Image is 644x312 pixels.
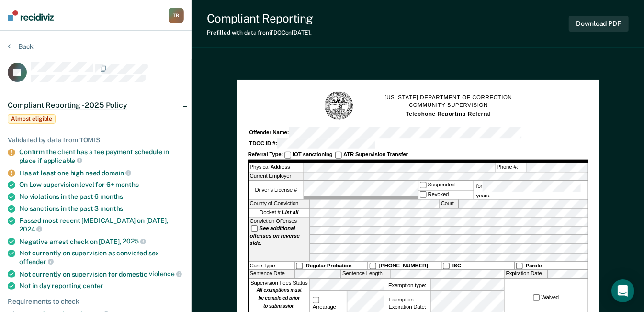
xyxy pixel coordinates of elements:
span: offender [19,258,54,266]
span: months [116,181,139,188]
div: No violations in the past 6 [19,193,184,201]
div: No sanctions in the past 3 [19,205,184,213]
input: [PHONE_NUMBER] [369,263,376,269]
img: TN Seal [324,91,354,121]
span: Docket # [260,209,298,216]
input: Suspended [419,182,426,188]
strong: Offender Name: [249,129,289,136]
span: months [100,205,123,212]
div: Confirm the client has a fee payment schedule in place if applicable [19,148,184,164]
label: Expiration Date [505,270,547,278]
button: TB [169,8,184,23]
label: Waived [531,294,560,301]
label: Sentence Date [249,270,294,278]
strong: IOT sanctioning [293,152,333,158]
div: Case Type [249,262,294,270]
div: Open Intercom Messenger [611,279,634,302]
strong: All exemptions must be completed prior to submission [256,288,301,309]
label: Revoked [418,190,473,199]
div: Not currently on supervision for domestic [19,270,184,278]
label: Sentence Length [341,270,390,278]
label: Court [440,200,458,208]
div: Passed most recent [MEDICAL_DATA] on [DATE], [19,217,184,233]
strong: Parole [525,263,542,269]
label: for years. [475,181,586,199]
input: Arrearage [312,297,319,303]
input: for years. [482,181,580,192]
strong: List all [282,210,298,216]
input: Waived [533,294,540,301]
span: center [83,282,103,289]
label: Phone #: [496,163,526,172]
div: Requirements to check [8,298,184,306]
div: Not in day reporting [19,282,184,290]
input: ISC [442,263,449,269]
strong: Referral Type: [248,152,282,158]
label: Driver’s License # [249,181,304,199]
input: Regular Probation [296,263,303,269]
input: IOT sanctioning [284,152,291,159]
label: Current Employer [249,172,304,180]
strong: Regular Probation [305,263,351,269]
div: Validated by data from TOMIS [8,136,184,144]
label: County of Conviction [249,200,309,208]
div: Not currently on supervision as convicted sex [19,249,184,266]
input: Parole [516,263,522,269]
span: Almost eligible [8,114,56,124]
label: Physical Address [249,163,304,172]
label: Suspended [418,181,473,190]
div: Negative arrest check on [DATE], [19,237,184,246]
label: Exemption type: [384,279,430,290]
div: T B [169,8,184,23]
input: See additional offenses on reverse side. [251,225,258,232]
span: violence [149,270,182,277]
button: Download PDF [569,16,629,32]
div: Compliant Reporting [207,12,313,25]
strong: ISC [452,263,461,269]
span: months [100,193,123,200]
strong: Telephone Reporting Referral [406,111,491,117]
strong: ATR Supervision Transfer [343,152,408,158]
div: Has at least one high need domain [19,169,184,177]
div: On Low supervision level for 6+ [19,181,184,189]
span: 2024 [19,225,42,233]
strong: [PHONE_NUMBER] [379,263,428,269]
div: Conviction Offenses [249,218,309,262]
input: ATR Supervision Transfer [335,152,341,159]
button: Back [8,42,34,51]
span: 2025 [123,237,146,245]
strong: TDOC ID #: [249,140,277,147]
input: Revoked [419,191,426,197]
h1: [US_STATE] DEPARTMENT OF CORRECTION COMMUNITY SUPERVISION [384,93,512,118]
strong: See additional offenses on reverse side. [249,226,299,247]
img: Recidiviz [8,10,54,21]
span: Compliant Reporting - 2025 Policy [8,101,127,110]
label: Arrearage [311,296,345,311]
div: Prefilled with data from TDOC on [DATE] . [207,29,313,36]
